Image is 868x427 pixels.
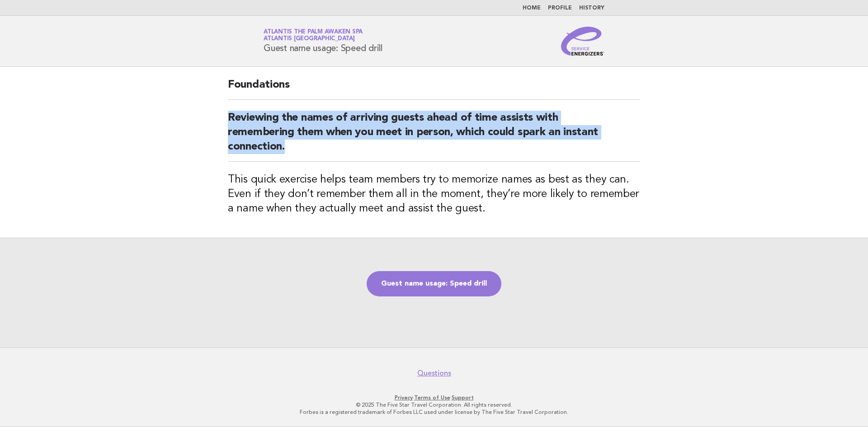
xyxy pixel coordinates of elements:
a: History [579,5,604,11]
p: · · [157,394,711,401]
a: Questions [417,369,451,378]
a: Terms of Use [414,394,450,401]
h3: This quick exercise helps team members try to memorize names as best as they can. Even if they do... [228,173,640,216]
img: Service Energizers [561,27,604,56]
a: Guest name usage: Speed drill [367,271,501,296]
h2: Foundations [228,78,640,100]
a: Support [452,394,474,401]
h1: Guest name usage: Speed drill [264,29,382,53]
p: © 2025 The Five Star Travel Corporation. All rights reserved. [157,401,711,408]
h2: Reviewing the names of arriving guests ahead of time assists with remembering them when you meet ... [228,111,640,162]
span: Atlantis [GEOGRAPHIC_DATA] [264,36,355,42]
a: Home [523,5,541,11]
p: Forbes is a registered trademark of Forbes LLC used under license by The Five Star Travel Corpora... [157,408,711,416]
a: Atlantis The Palm Awaken SpaAtlantis [GEOGRAPHIC_DATA] [264,29,363,42]
a: Privacy [395,394,413,401]
a: Profile [548,5,572,11]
